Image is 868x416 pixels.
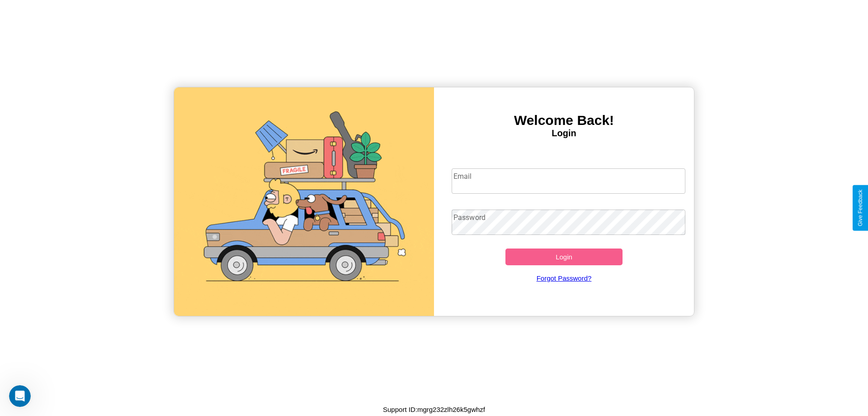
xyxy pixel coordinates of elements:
[857,190,863,226] div: Give Feedback
[447,265,681,291] a: Forgot Password?
[434,128,694,139] h4: Login
[434,113,694,128] h3: Welcome Back!
[9,385,31,407] iframe: Intercom live chat
[383,403,485,416] p: Support ID: mgrg232zlh26k5gwhzf
[174,87,434,316] img: gif
[505,249,623,265] button: Login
